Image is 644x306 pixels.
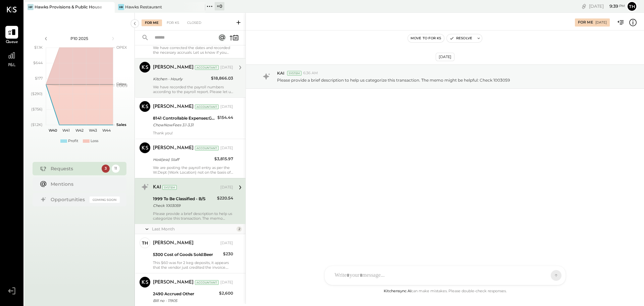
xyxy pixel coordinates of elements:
[62,128,70,133] text: W41
[31,122,43,127] text: ($1.2K)
[578,20,593,25] div: For Me
[152,226,235,232] div: Last Month
[153,165,233,175] div: We are posting the payroll entry as per the W.Dept (Work Location) not on the basis of the H.Dept...
[0,26,23,45] a: Queue
[217,195,233,202] div: $220.54
[118,4,124,10] div: HR
[116,82,128,86] text: Occu...
[31,107,43,112] text: ($756)
[102,165,110,173] div: 3
[595,20,607,25] div: [DATE]
[220,104,233,110] div: [DATE]
[102,128,111,133] text: W44
[215,2,224,10] div: + 0
[220,65,233,70] div: [DATE]
[142,240,148,246] div: Th
[34,45,43,50] text: $1.1K
[153,85,233,94] div: We have recorded the payroll numbers according to the payroll report. Please let us know if you r...
[277,77,510,83] p: Please provide a brief description to help us categorize this transaction. The memo might be help...
[0,49,23,69] a: P&L
[153,279,194,286] div: [PERSON_NAME]
[153,202,215,209] div: Check 1003059
[214,156,233,162] div: $3,815.97
[33,60,43,65] text: $644
[116,45,127,50] text: OPEX
[153,240,194,247] div: [PERSON_NAME]
[91,138,98,144] div: Loss
[220,241,233,246] div: [DATE]
[153,195,215,202] div: 1999 To Be Classified - B/S
[153,211,233,221] div: Please provide a brief description to help us categorize this transaction. The memo might be help...
[627,1,637,12] button: Th
[220,145,233,151] div: [DATE]
[112,165,120,173] div: 11
[153,115,215,122] div: 8141 Controllable Expenses:General & Administrative Expenses:Delivery Fees
[153,122,215,128] div: ChowNowFees 3.1-3.31
[287,71,302,76] div: System
[153,291,217,297] div: 2490 Accrued Other
[162,185,177,190] div: System
[153,251,221,258] div: 5300 Cost of Goods Sold:Beer
[28,4,34,10] div: HP
[303,71,318,76] span: 6:36 AM
[153,131,233,135] div: Thank you!
[8,62,16,69] span: P&L
[220,185,233,190] div: [DATE]
[153,145,194,151] div: [PERSON_NAME]
[589,3,625,9] div: [DATE]
[436,53,454,61] div: [DATE]
[581,3,587,10] div: copy link
[163,19,182,26] div: For KS
[219,290,233,297] div: $2,600
[116,122,126,127] text: Sales
[153,45,233,55] div: We have corrected the dates and recorded the necesary accruals. Let us know if you have any quest...
[35,76,43,81] text: $177
[236,226,242,232] div: 2
[90,196,120,203] div: Coming Soon
[116,83,127,88] text: COGS
[35,4,102,10] div: Hawks Provisions & Public House
[153,156,212,163] div: Host(ess) Staff
[153,297,217,304] div: BIll no - 11905
[223,251,233,257] div: $230
[153,76,209,82] div: Kitchen - Hourly
[195,280,219,285] div: Accountant
[153,184,161,191] div: KAI
[195,104,219,109] div: Accountant
[125,4,162,10] div: Hawks Restaurant
[75,128,84,133] text: W42
[217,114,233,121] div: $154.44
[6,39,18,45] span: Queue
[195,146,219,150] div: Accountant
[277,70,284,76] span: KAI
[195,65,219,70] div: Accountant
[31,91,43,96] text: ($290)
[220,280,233,285] div: [DATE]
[51,181,116,187] div: Mentions
[142,19,162,26] div: For Me
[48,128,57,133] text: W40
[51,36,108,41] div: P10 2025
[447,34,475,42] button: Resolve
[51,165,98,172] div: Requests
[184,19,205,26] div: Closed
[153,103,194,110] div: [PERSON_NAME]
[153,260,233,270] div: This $60 was for 2 keg deposits, it appears that the vendor just credited the invoice. But did no...
[68,138,78,144] div: Profit
[89,128,97,133] text: W43
[408,34,444,42] button: Move to for ks
[51,196,86,203] div: Opportunities
[153,64,194,71] div: [PERSON_NAME]
[211,75,233,82] div: $18,866.03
